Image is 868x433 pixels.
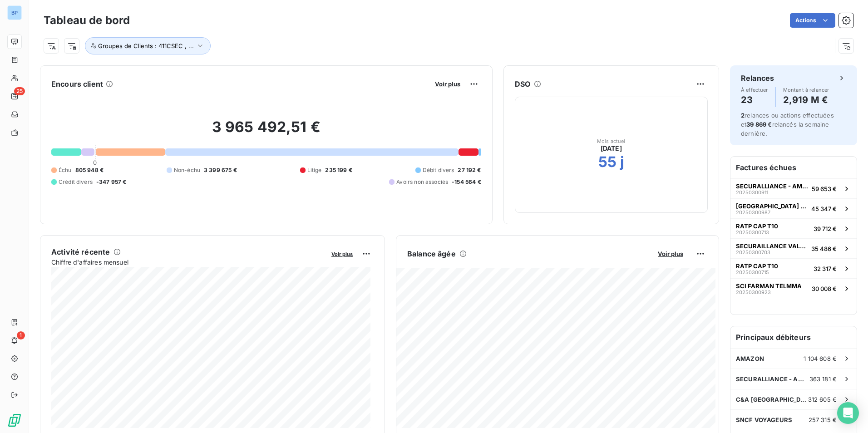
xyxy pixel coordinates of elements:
[730,218,857,238] button: RATP CAP T102025030071339 712 €
[730,278,857,298] button: SCI FARMAN TELMMA2025030092330 008 €
[93,159,97,166] span: 0
[730,157,857,178] h6: Factures échues
[741,73,774,84] h6: Relances
[44,12,130,29] h3: Tableau de bord
[51,257,325,267] span: Chiffre d'affaires mensuel
[741,93,768,107] h4: 23
[804,355,837,362] span: 1 104 608 €
[407,248,456,259] h6: Balance âgée
[51,79,103,89] h6: Encours client
[325,166,352,174] span: 235 199 €
[746,121,772,128] span: 39 869 €
[658,250,683,257] span: Voir plus
[423,166,454,174] span: Débit divers
[730,326,857,348] h6: Principaux débiteurs
[809,375,837,383] span: 363 181 €
[96,178,127,186] span: -347 957 €
[515,79,530,89] h6: DSO
[620,153,624,171] h2: j
[85,37,211,54] button: Groupes de Clients : 411CSEC , ...
[730,178,857,198] button: SECURALLIANCE - AMAZON2025030091159 653 €
[435,80,460,88] span: Voir plus
[814,225,837,232] span: 39 712 €
[75,166,104,174] span: 805 948 €
[811,205,837,212] span: 45 347 €
[736,210,770,215] span: 20250300987
[736,202,808,210] span: [GEOGRAPHIC_DATA] [GEOGRAPHIC_DATA]
[736,250,770,255] span: 20250300703
[783,93,829,107] h4: 2,919 M €
[14,87,25,95] span: 25
[59,166,72,174] span: Échu
[736,290,771,295] span: 20250300923
[736,270,769,275] span: 20250300715
[790,13,835,28] button: Actions
[741,112,745,119] span: 2
[7,5,22,20] div: BP
[329,250,355,258] button: Voir plus
[741,112,834,137] span: relances ou actions effectuées et relancés la semaine dernière.
[204,166,237,174] span: 3 399 675 €
[808,396,837,403] span: 312 605 €
[174,166,200,174] span: Non-échu
[736,262,778,270] span: RATP CAP T10
[736,355,764,362] span: AMAZON
[736,230,769,235] span: 20250300713
[736,375,809,383] span: SECURALLIANCE - AMAZON
[307,166,322,174] span: Litige
[51,118,481,145] h2: 3 965 492,51 €
[597,138,626,144] span: Mois actuel
[736,242,808,250] span: SECURAILLANCE VALEO
[783,87,829,93] span: Montant à relancer
[837,402,859,424] div: Open Intercom Messenger
[736,190,768,195] span: 20250300911
[741,87,768,93] span: À effectuer
[59,178,93,186] span: Crédit divers
[736,222,778,230] span: RATP CAP T10
[736,282,802,290] span: SCI FARMAN TELMMA
[331,251,353,257] span: Voir plus
[98,42,194,49] span: Groupes de Clients : 411CSEC , ...
[730,238,857,258] button: SECURAILLANCE VALEO2025030070335 486 €
[736,182,808,190] span: SECURALLIANCE - AMAZON
[601,144,622,153] span: [DATE]
[730,198,857,218] button: [GEOGRAPHIC_DATA] [GEOGRAPHIC_DATA]2025030098745 347 €
[51,246,110,257] h6: Activité récente
[736,416,792,423] span: SNCF VOYAGEURS
[809,416,837,423] span: 257 315 €
[730,258,857,278] button: RATP CAP T102025030071532 317 €
[396,178,448,186] span: Avoirs non associés
[432,80,463,88] button: Voir plus
[812,185,837,192] span: 59 653 €
[811,245,837,252] span: 35 486 €
[458,166,481,174] span: 27 192 €
[7,413,22,428] img: Logo LeanPay
[814,265,837,272] span: 32 317 €
[452,178,481,186] span: -154 564 €
[655,250,686,258] button: Voir plus
[812,285,837,292] span: 30 008 €
[736,396,808,403] span: C&A [GEOGRAPHIC_DATA]
[17,331,25,340] span: 1
[598,153,616,171] h2: 55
